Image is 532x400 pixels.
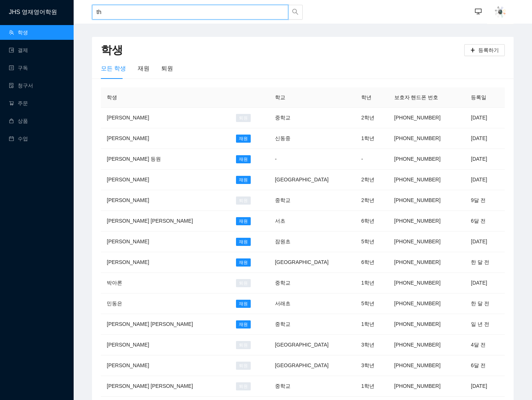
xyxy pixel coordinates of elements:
[236,279,251,287] span: 퇴원
[470,48,475,53] span: plus
[388,232,465,252] td: [PHONE_NUMBER]
[464,44,505,56] button: plus등록하기
[355,232,388,252] td: 5학년
[355,355,388,376] td: 3학년
[269,293,355,314] td: 서래초
[101,170,230,190] td: [PERSON_NAME]
[388,355,465,376] td: [PHONE_NUMBER]
[269,252,355,273] td: [GEOGRAPHIC_DATA]
[9,118,28,124] a: shopping상품
[269,314,355,335] td: 중학교
[269,190,355,211] td: 중학교
[101,64,126,73] div: 모든 학생
[355,108,388,128] td: 2학년
[475,8,482,16] span: desktop
[101,355,230,376] td: [PERSON_NAME]
[101,108,230,128] td: [PERSON_NAME]
[355,170,388,190] td: 2학년
[388,376,465,397] td: [PHONE_NUMBER]
[236,238,251,246] span: 재원
[9,29,28,35] a: team학생
[388,170,465,190] td: [PHONE_NUMBER]
[269,108,355,128] td: 중학교
[465,355,505,376] td: 6달 전
[355,293,388,314] td: 5학년
[494,6,506,18] img: AAuE7mDoXpCatjYbFsrPngRLKPRV3HObE7Eyr2hcbN-bOg
[9,65,28,71] a: profile구독
[236,300,251,308] span: 재원
[465,108,505,128] td: [DATE]
[388,273,465,293] td: [PHONE_NUMBER]
[138,64,149,73] div: 재원
[101,252,230,273] td: [PERSON_NAME]
[478,46,499,54] span: 등록하기
[269,355,355,376] td: [GEOGRAPHIC_DATA]
[269,128,355,149] td: 신동중
[355,273,388,293] td: 1학년
[161,64,173,73] div: 퇴원
[388,335,465,355] td: [PHONE_NUMBER]
[269,211,355,232] td: 서초
[465,149,505,170] td: [DATE]
[236,382,251,390] span: 퇴원
[236,217,251,225] span: 재원
[236,135,251,143] span: 재원
[465,376,505,397] td: [DATE]
[101,232,230,252] td: [PERSON_NAME]
[9,136,28,142] a: calendar수업
[292,8,299,16] span: search
[101,190,230,211] td: [PERSON_NAME]
[269,170,355,190] td: [GEOGRAPHIC_DATA]
[471,4,486,19] button: desktop
[465,335,505,355] td: 4달 전
[465,190,505,211] td: 9달 전
[101,335,230,355] td: [PERSON_NAME]
[465,273,505,293] td: [DATE]
[355,190,388,211] td: 2학년
[101,293,230,314] td: 민동은
[388,314,465,335] td: [PHONE_NUMBER]
[388,190,465,211] td: [PHONE_NUMBER]
[236,155,251,163] span: 재원
[388,87,465,108] th: 보호자 핸드폰 번호
[236,114,251,122] span: 퇴원
[101,43,464,58] h2: 학생
[9,100,28,106] a: shopping-cart주문
[236,176,251,184] span: 재원
[269,232,355,252] td: 잠원초
[388,128,465,149] td: [PHONE_NUMBER]
[288,5,303,20] button: search
[101,376,230,397] td: [PERSON_NAME] [PERSON_NAME]
[355,211,388,232] td: 6학년
[465,87,505,108] th: 등록일
[465,170,505,190] td: [DATE]
[465,211,505,232] td: 6달 전
[269,376,355,397] td: 중학교
[101,128,230,149] td: [PERSON_NAME]
[101,87,230,108] th: 학생
[9,83,33,88] a: file-done청구서
[465,252,505,273] td: 한 달 전
[269,273,355,293] td: 중학교
[355,376,388,397] td: 1학년
[101,273,230,293] td: 박아론
[465,232,505,252] td: [DATE]
[236,362,251,370] span: 퇴원
[236,196,251,205] span: 퇴원
[465,128,505,149] td: [DATE]
[465,293,505,314] td: 한 달 전
[355,128,388,149] td: 1학년
[388,293,465,314] td: [PHONE_NUMBER]
[269,87,355,108] th: 학교
[355,314,388,335] td: 1학년
[269,149,355,170] td: -
[9,47,28,53] a: wallet결제
[236,341,251,349] span: 퇴원
[355,149,388,170] td: -
[101,149,230,170] td: [PERSON_NAME] 등원
[465,314,505,335] td: 일 년 전
[236,258,251,267] span: 재원
[355,252,388,273] td: 6학년
[388,252,465,273] td: [PHONE_NUMBER]
[236,320,251,328] span: 재원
